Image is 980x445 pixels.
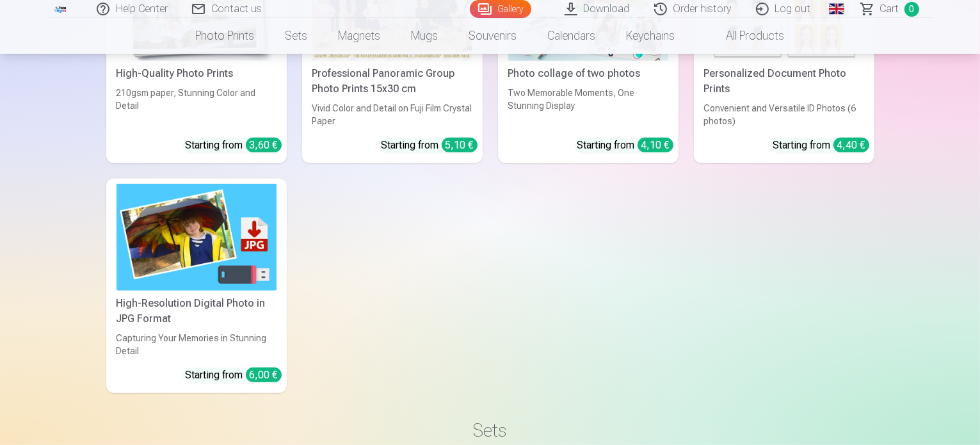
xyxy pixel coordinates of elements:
a: Souvenirs [454,18,533,54]
span: Сart [880,1,899,17]
span: 0 [904,2,919,17]
div: Convenient and Versatile ID Photos (6 photos) [699,102,869,127]
h3: Sets [116,419,864,442]
div: Vivid Color and Detail on Fuji Film Crystal Paper [307,102,478,127]
a: Keychains [611,18,691,54]
div: Photo collage of two photos [503,66,673,81]
div: 3,60 € [246,138,282,152]
a: All products [691,18,800,54]
div: 210gsm paper, Stunning Color and Detail [111,86,282,127]
div: Capturing Your Memories in Stunning Detail [111,332,282,357]
a: Mugs [396,18,454,54]
div: Starting from [382,138,478,153]
img: High-Resolution Digital Photo in JPG Format [116,184,277,291]
div: Starting from [186,368,282,383]
div: Starting from [577,138,673,153]
div: Professional Panoramic Group Photo Prints 15x30 cm [307,66,478,97]
div: 4,10 € [638,138,673,152]
div: 5,10 € [442,138,478,152]
a: High-Resolution Digital Photo in JPG FormatHigh-Resolution Digital Photo in JPG FormatCapturing Y... [106,179,287,393]
div: High-Resolution Digital Photo in JPG Format [111,296,282,327]
div: Personalized Document Photo Prints [699,66,869,97]
div: Two Memorable Moments, One Stunning Display [503,86,673,127]
div: Starting from [773,138,869,153]
a: Sets [270,18,323,54]
a: Calendars [533,18,611,54]
div: 6,00 € [246,368,282,382]
div: 4,40 € [833,138,869,152]
img: /fa5 [54,5,68,13]
div: High-Quality Photo Prints [111,66,282,81]
a: Photo prints [181,18,270,54]
div: Starting from [186,138,282,153]
a: Magnets [323,18,396,54]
